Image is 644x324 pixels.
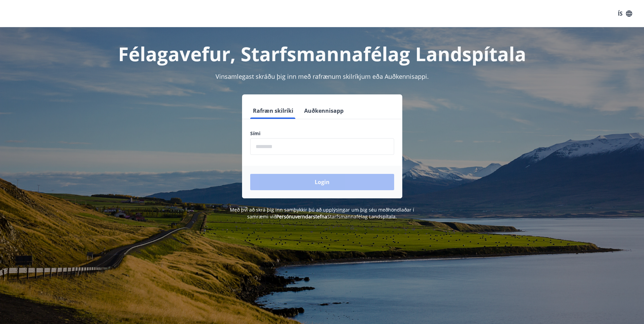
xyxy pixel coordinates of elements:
h1: Félagavefur, Starfsmannafélag Landspítala [86,41,558,67]
span: Með því að skrá þig inn samþykkir þú að upplýsingar um þig séu meðhöndlaðar í samræmi við Starfsm... [230,206,414,220]
a: Persónuverndarstefna [276,213,327,220]
button: Auðkennisapp [301,103,346,119]
label: Sími [250,130,394,137]
button: Rafræn skilríki [250,103,296,119]
button: ÍS [614,7,636,20]
span: Vinsamlegast skráðu þig inn með rafrænum skilríkjum eða Auðkennisappi. [216,72,429,80]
